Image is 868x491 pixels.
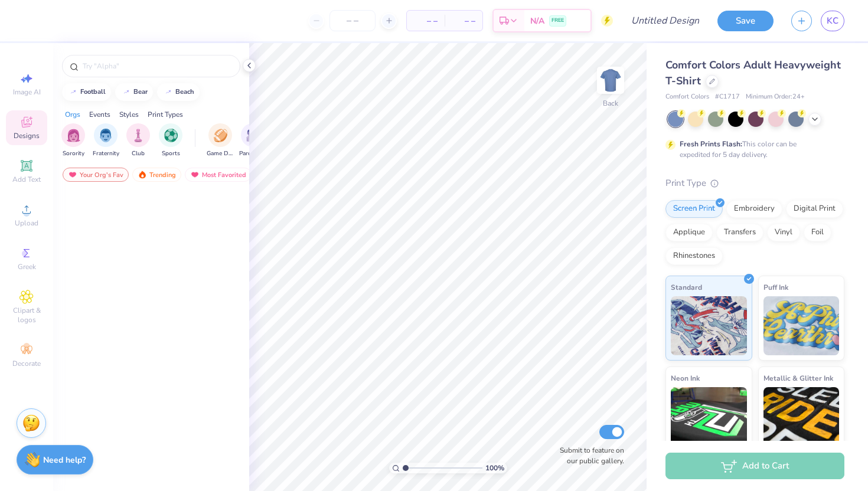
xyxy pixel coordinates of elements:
[14,131,40,140] span: Designs
[61,123,85,158] button: filter button
[133,89,148,95] div: bear
[552,17,564,25] span: FREE
[452,15,475,27] span: – –
[63,168,129,182] div: Your Org's Fav
[12,359,41,368] span: Decorate
[246,129,260,142] img: Parent's Weekend Image
[164,129,178,142] img: Sports Image
[329,10,376,31] input: – –
[93,123,119,158] div: filter for Fraternity
[239,123,266,158] button: filter button
[665,176,844,190] div: Print Type
[665,92,709,102] span: Comfort Colors
[162,149,180,158] span: Sports
[671,296,747,355] img: Standard
[746,92,805,102] span: Minimum Order: 24 +
[207,123,234,158] button: filter button
[122,89,131,96] img: trend_line.gif
[763,296,840,355] img: Puff Ink
[148,109,183,120] div: Print Types
[157,83,200,101] button: beach
[119,109,139,120] div: Styles
[93,149,119,158] span: Fraternity
[665,247,723,265] div: Rhinestones
[6,306,47,325] span: Clipart & logos
[190,171,200,179] img: most_fav.gif
[15,218,38,228] span: Upload
[185,168,252,182] div: Most Favorited
[159,123,182,158] div: filter for Sports
[665,224,713,241] div: Applique
[81,60,233,72] input: Try "Alpha"
[132,168,181,182] div: Trending
[126,123,150,158] button: filter button
[665,58,841,88] span: Comfort Colors Adult Heavyweight T-Shirt
[175,89,194,95] div: beach
[99,129,112,142] img: Fraternity Image
[80,89,106,95] div: football
[763,387,840,446] img: Metallic & Glitter Ink
[485,463,504,473] span: 100 %
[671,387,747,446] img: Neon Ink
[207,149,234,158] span: Game Day
[671,372,700,384] span: Neon Ink
[726,200,782,218] div: Embroidery
[13,87,41,97] span: Image AI
[715,92,740,102] span: # C1717
[717,11,774,31] button: Save
[239,149,266,158] span: Parent's Weekend
[553,445,624,466] label: Submit to feature on our public gallery.
[622,9,709,32] input: Untitled Design
[67,129,80,142] img: Sorority Image
[62,83,111,101] button: football
[239,123,266,158] div: filter for Parent's Weekend
[159,123,182,158] button: filter button
[804,224,831,241] div: Foil
[132,149,145,158] span: Club
[680,139,825,160] div: This color can be expedited for 5 day delivery.
[530,15,544,27] span: N/A
[68,171,77,179] img: most_fav.gif
[786,200,843,218] div: Digital Print
[671,281,702,293] span: Standard
[214,129,227,142] img: Game Day Image
[115,83,153,101] button: bear
[716,224,763,241] div: Transfers
[414,15,438,27] span: – –
[132,129,145,142] img: Club Image
[93,123,119,158] button: filter button
[603,98,618,109] div: Back
[61,123,85,158] div: filter for Sorority
[665,200,723,218] div: Screen Print
[164,89,173,96] img: trend_line.gif
[827,14,838,28] span: KC
[767,224,800,241] div: Vinyl
[68,89,78,96] img: trend_line.gif
[89,109,110,120] div: Events
[599,68,622,92] img: Back
[763,372,833,384] span: Metallic & Glitter Ink
[12,175,41,184] span: Add Text
[126,123,150,158] div: filter for Club
[65,109,80,120] div: Orgs
[821,11,844,31] a: KC
[43,454,86,466] strong: Need help?
[138,171,147,179] img: trending.gif
[18,262,36,271] span: Greek
[680,139,742,149] strong: Fresh Prints Flash:
[763,281,788,293] span: Puff Ink
[63,149,84,158] span: Sorority
[207,123,234,158] div: filter for Game Day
